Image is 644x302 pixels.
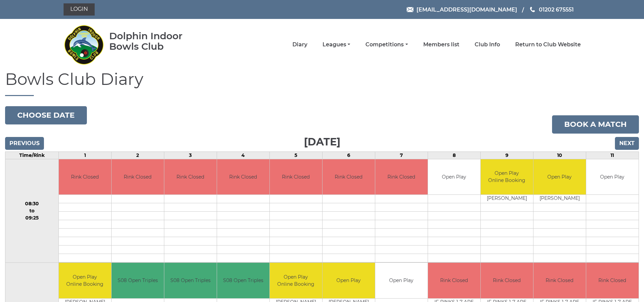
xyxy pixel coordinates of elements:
[586,159,639,195] td: Open Play
[615,137,639,150] input: Next
[270,159,322,195] td: Rink Closed
[111,152,164,159] td: 2
[292,41,307,48] a: Diary
[5,137,44,150] input: Previous
[109,31,204,52] div: Dolphin Indoor Bowls Club
[270,263,322,298] td: Open Play Online Booking
[59,159,111,195] td: Rink Closed
[59,263,111,298] td: Open Play Online Booking
[322,152,375,159] td: 6
[217,159,269,195] td: Rink Closed
[164,159,217,195] td: Rink Closed
[5,159,59,263] td: 08:30 to 09:25
[365,41,408,48] a: Competitions
[539,6,574,13] span: 01202 675551
[428,152,480,159] td: 8
[323,41,350,48] a: Leagues
[375,152,428,159] td: 7
[533,263,586,298] td: Rink Closed
[428,159,480,195] td: Open Play
[217,263,269,298] td: S08 Open Triples
[480,152,533,159] td: 9
[112,263,164,298] td: S08 Open Triples
[269,152,322,159] td: 5
[64,21,104,68] img: Dolphin Indoor Bowls Club
[475,41,500,48] a: Club Info
[217,152,269,159] td: 4
[58,152,111,159] td: 1
[481,159,533,195] td: Open Play Online Booking
[529,5,574,14] a: Phone us 01202 675551
[5,152,59,159] td: Time/Rink
[481,263,533,298] td: Rink Closed
[530,7,535,12] img: Phone us
[164,152,217,159] td: 3
[407,5,517,14] a: Email [EMAIL_ADDRESS][DOMAIN_NAME]
[5,106,87,124] button: Choose date
[533,195,586,203] td: [PERSON_NAME]
[428,263,480,298] td: Rink Closed
[323,263,375,298] td: Open Play
[533,152,586,159] td: 10
[5,70,639,96] h1: Bowls Club Diary
[416,6,517,13] span: [EMAIL_ADDRESS][DOMAIN_NAME]
[533,159,586,195] td: Open Play
[375,159,428,195] td: Rink Closed
[423,41,459,48] a: Members list
[481,195,533,203] td: [PERSON_NAME]
[586,263,639,298] td: Rink Closed
[375,263,428,298] td: Open Play
[64,3,95,16] a: Login
[515,41,581,48] a: Return to Club Website
[407,7,413,12] img: Email
[586,152,639,159] td: 11
[112,159,164,195] td: Rink Closed
[164,263,217,298] td: S08 Open Triples
[323,159,375,195] td: Rink Closed
[552,115,639,134] a: Book a match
